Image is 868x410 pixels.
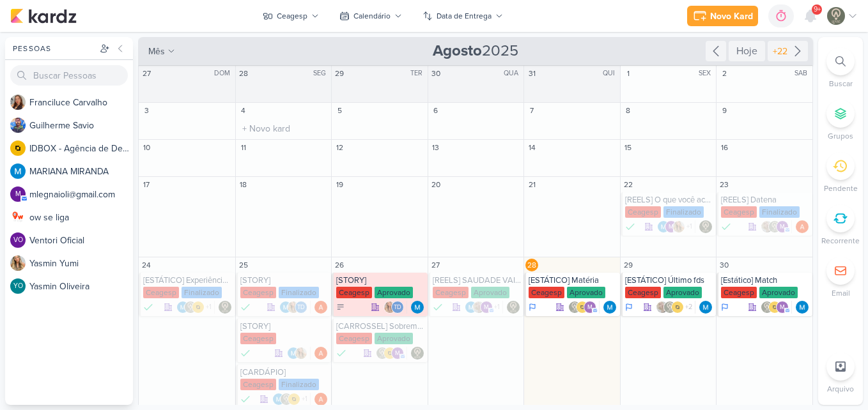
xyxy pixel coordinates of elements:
div: Responsável: Amanda ARAUJO [314,347,327,360]
div: QUI [603,68,619,79]
span: 9+ [814,4,821,15]
div: [REELS] Datena [721,195,810,205]
div: Colaboradores: MARIANA MIRANDA, Leviê Agência de Marketing Digital, IDBOX - Agência de Design, ml... [272,393,311,406]
div: Responsável: Leviê Agência de Marketing Digital [219,301,231,314]
div: 27 [430,259,442,271]
div: [STORY] [240,321,329,331]
div: Done [240,393,251,406]
div: Ceagesp [721,206,757,218]
div: mlegnaioli@gmail.com [776,301,789,314]
div: 8 [622,104,635,117]
div: SAB [794,68,811,79]
div: 24 [140,259,153,271]
img: MARIANA MIRANDA [465,301,477,314]
div: Ceagesp [625,206,661,218]
div: TER [410,68,426,79]
img: Guilherme Savio [10,118,26,133]
li: Ctrl + F [818,47,863,89]
div: 10 [140,141,153,154]
img: Leviê Agência de Marketing Digital [699,220,712,233]
img: IDBOX - Agência de Design [671,301,684,314]
div: m l e g n a i o l i @ g m a i l . c o m [29,188,133,201]
div: [REELS] O que você achou da sopa surpresa de hoje? [625,195,714,205]
div: 29 [333,67,346,80]
img: MARIANA MIRANDA [699,301,712,314]
img: IDBOX - Agência de Design [10,140,26,156]
img: Leviê Agência de Marketing Digital [376,347,389,360]
img: Sarah Violante [761,220,773,233]
span: +1 [300,394,307,404]
p: Td [297,305,305,311]
div: 5 [333,104,346,117]
div: 28 [525,259,538,271]
div: V e n t o r i O f i c i a l [29,234,133,247]
div: mlegnaioli@gmail.com [665,220,678,233]
div: Colaboradores: MARIANA MIRANDA, Leviê Agência de Marketing Digital, IDBOX - Agência de Design, ml... [176,301,215,314]
div: Colaboradores: Sarah Violante, Leviê Agência de Marketing Digital, IDBOX - Agência de Design, mle... [656,301,695,314]
div: mlegnaioli@gmail.com [391,347,404,360]
span: +1 [205,302,212,312]
div: Finalizado [433,301,443,314]
img: kardz.app [10,8,77,24]
div: 18 [237,178,250,191]
div: Pessoas [10,43,97,54]
div: 26 [333,259,346,271]
div: 3 [140,104,153,117]
div: Aprovado [375,333,413,344]
button: Novo Kard [687,6,758,26]
div: 28 [237,67,250,80]
div: 30 [718,259,731,271]
div: Responsável: Amanda ARAUJO [314,301,327,314]
p: Email [832,287,850,299]
img: MARIANA MIRANDA [10,163,26,179]
div: SEG [313,68,330,79]
img: Amanda ARAUJO [314,393,327,406]
div: G u i l h e r m e S a v i o [29,119,133,132]
p: m [484,305,489,311]
div: Colaboradores: Sarah Violante, Leviê Agência de Marketing Digital, mlegnaioli@gmail.com [761,220,792,233]
div: Responsável: Leviê Agência de Marketing Digital [411,347,424,360]
div: Ceagesp [240,333,276,344]
div: Colaboradores: MARIANA MIRANDA, Sarah Violante, mlegnaioli@gmail.com, Yasmin Yumi [465,301,503,314]
div: Colaboradores: Yasmin Yumi, Thais de carvalho [384,301,407,314]
div: 31 [525,67,538,80]
div: Ceagesp [625,287,661,298]
div: 6 [430,104,442,117]
p: m [780,224,785,231]
img: Leviê Agência de Marketing Digital [280,393,293,406]
img: Yasmin Yumi [384,301,396,314]
div: Ceagesp [240,379,276,390]
div: 16 [718,141,731,154]
div: Aprovado [375,287,413,298]
div: Responsável: MARIANA MIRANDA [699,301,712,314]
div: Aprovado [759,287,798,298]
img: Leviê Agência de Marketing Digital [507,301,520,314]
p: Pendente [824,183,858,194]
div: 15 [622,141,635,154]
div: Finalizado [663,206,704,218]
div: Finalizado [759,206,800,218]
img: Amanda ARAUJO [314,301,327,314]
div: 9 [718,104,731,117]
div: [CARROSSEL] Sobremesa da Semana [336,321,425,331]
span: mês [148,45,165,58]
img: MARIANA MIRANDA [603,301,616,314]
div: Colaboradores: MARIANA MIRANDA, Yasmin Yumi, Thais de carvalho [279,301,311,314]
div: Colaboradores: Leviê Agência de Marketing Digital, IDBOX - Agência de Design, mlegnaioli@gmail.com [376,347,407,360]
div: [Estático] Match [721,275,810,285]
img: MARIANA MIRANDA [796,301,809,314]
div: 17 [140,178,153,191]
div: mlegnaioli@gmail.com [584,301,596,314]
p: m [395,351,400,357]
p: VO [13,237,23,244]
div: SEX [699,68,715,79]
div: Ceagesp [529,287,564,298]
span: 2025 [433,41,518,61]
div: [CARDÁPIO] [240,367,329,377]
div: Responsável: Leviê Agência de Marketing Digital [699,220,712,233]
div: Ceagesp [721,287,757,298]
div: 4 [237,104,250,117]
div: Finalizado [279,287,319,298]
div: A Fazer [336,303,345,312]
div: Ceagesp [240,287,276,298]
